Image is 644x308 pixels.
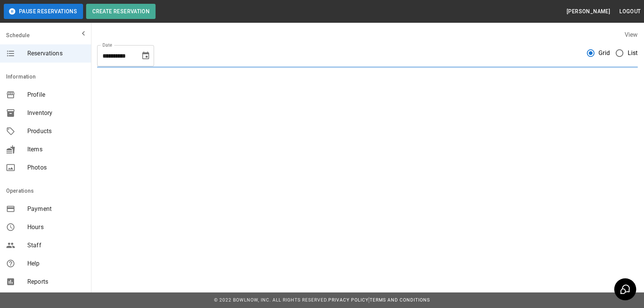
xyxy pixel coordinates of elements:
span: Grid [599,49,610,58]
span: Reports [27,277,85,286]
span: Help [27,259,85,268]
span: Payment [27,204,85,214]
img: logo [303,8,345,15]
button: Pause Reservations [4,4,83,19]
span: Photos [27,163,85,172]
span: Reservations [27,49,85,58]
span: Staff [27,241,85,250]
button: Create Reservation [86,4,156,19]
span: © 2022 BowlNow, Inc. All Rights Reserved. [214,297,328,303]
label: View [625,31,638,38]
span: Products [27,127,85,136]
span: List [628,49,638,58]
button: Logout [617,5,644,19]
span: Inventory [27,108,85,118]
span: Items [27,145,85,154]
span: Hours [27,223,85,232]
a: Privacy Policy [328,297,368,303]
button: [PERSON_NAME] [564,5,613,19]
span: Profile [27,90,85,99]
a: Terms and Conditions [370,297,430,303]
button: Choose date, selected date is Aug 22, 2025 [138,48,153,63]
